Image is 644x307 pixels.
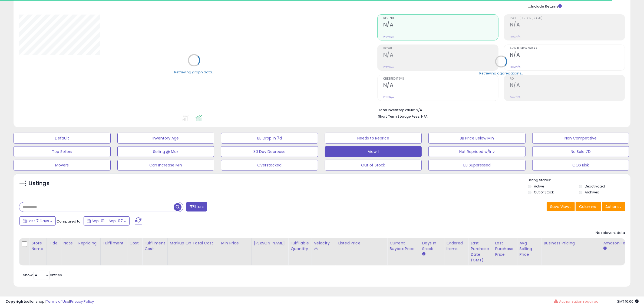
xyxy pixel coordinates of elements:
label: Deactivated [585,184,605,189]
button: BB Drop in 7d [221,133,318,144]
button: OOS Risk [532,160,629,170]
div: Min Price [221,240,249,246]
button: Actions [602,202,625,211]
button: Can Increase Min [117,160,214,170]
button: Inventory Age [117,133,214,144]
strong: Copyright [5,299,25,304]
span: Columns [579,204,596,209]
div: Cost [129,240,140,246]
a: Terms of Use [46,299,69,304]
button: View 1 [325,146,422,157]
div: [PERSON_NAME] [254,240,286,246]
button: No Sale 7D [532,146,629,157]
div: Fulfillment Cost [144,240,165,252]
button: BB Price Below Min [428,133,526,144]
div: Last Purchase Date (GMT) [471,240,490,263]
button: BB Suppressed [428,160,526,170]
small: Amazon Fees. [603,246,606,251]
button: Filters [186,202,207,212]
button: Columns [576,202,601,211]
div: Ordered Items [446,240,466,252]
label: Out of Stock [534,190,554,195]
div: seller snap | | [5,299,94,304]
div: Velocity [314,240,333,246]
button: Overstocked [221,160,318,170]
span: Show: entries [23,272,62,278]
span: Sep-01 - Sep-07 [92,218,123,224]
div: Listed Price [338,240,385,246]
span: 2025-09-15 10:00 GMT [617,299,639,304]
button: Default [14,133,111,144]
h5: Listings [29,180,49,187]
button: Non Competitive [532,133,629,144]
label: Archived [585,190,600,195]
div: Include Returns [524,3,568,9]
div: Retrieving aggregations.. [479,71,523,76]
div: Repricing [78,240,98,246]
a: Privacy Policy [70,299,94,304]
button: Last 7 Days [19,216,56,226]
button: Save View [547,202,575,211]
div: Fulfillment [103,240,125,246]
div: Avg Selling Price [519,240,539,257]
div: Markup on Total Cost [170,240,217,246]
label: Active [534,184,544,189]
div: Note [63,240,74,246]
div: No relevant data [596,230,625,236]
div: Last Purchase Price [495,240,515,257]
small: Days In Stock. [422,252,425,257]
span: Last 7 Days [28,218,49,224]
button: Movers [14,160,111,170]
div: Title [49,240,59,246]
th: The percentage added to the cost of goods (COGS) that forms the calculator for Min & Max prices. [167,238,219,265]
button: Needs to Reprice [325,133,422,144]
div: Current Buybox Price [389,240,417,252]
div: Retrieving graph data.. [174,70,214,74]
p: Listing States: [528,178,630,183]
div: Fulfillable Quantity [290,240,309,252]
div: Business Pricing [544,240,599,246]
div: Days In Stock [422,240,442,252]
button: Not Repriced w/Inv [428,146,526,157]
button: Out of Stock [325,160,422,170]
div: Store Name [31,240,44,252]
span: Compared to: [57,219,81,224]
button: 30 Day Decrease [221,146,318,157]
button: Top Sellers [14,146,111,157]
button: Selling @ Max [117,146,214,157]
button: Sep-01 - Sep-07 [84,216,130,226]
